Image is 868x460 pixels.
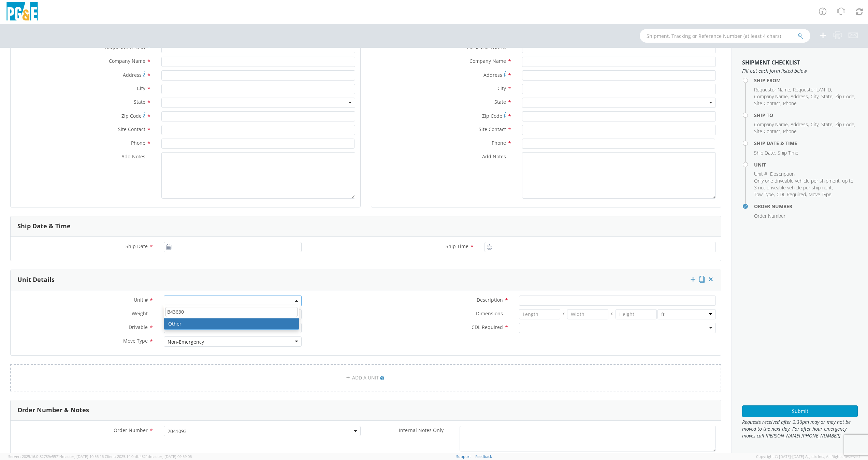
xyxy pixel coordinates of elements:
h4: Ship Date & Time [754,141,858,146]
span: Weight [132,310,148,317]
li: , [754,177,856,191]
li: , [821,121,834,128]
span: Client: 2025.14.0-db4321d [105,454,192,459]
li: , [770,171,796,177]
span: Internal Notes Only [399,427,444,433]
span: Fill out each form listed below [742,68,858,74]
span: Phone [492,140,506,146]
li: , [791,121,809,128]
span: Address [791,121,808,128]
li: , [835,93,855,100]
span: master, [DATE] 10:56:16 [62,454,104,459]
li: , [754,121,789,128]
div: Non-Emergency [168,339,204,345]
li: Other [164,318,299,329]
h3: Order Number & Notes [17,407,89,414]
span: Order Number [754,213,785,219]
span: Ship Time [778,149,798,156]
span: X [560,309,567,319]
span: Phone [131,140,145,146]
span: X [608,309,615,319]
h3: Ship Date & Time [17,223,71,230]
span: Phone [783,128,797,134]
span: City [811,93,819,100]
span: Zip Code [121,113,142,119]
span: Tow Type [754,191,774,198]
span: Description [477,297,503,303]
span: 2041093 [164,426,361,436]
span: Only one driveable vehicle per shipment, up to 3 not driveable vehicle per shipment [754,177,853,191]
strong: Shipment Checklist [742,59,800,66]
span: Company Name [754,121,788,128]
li: , [821,93,834,100]
span: State [494,99,506,105]
span: Zip Code [482,113,502,119]
li: , [754,93,789,100]
input: Width [567,309,608,319]
h4: Unit [754,162,858,167]
li: , [811,93,820,100]
span: Ship Date [754,149,775,156]
span: 2041093 [168,428,357,434]
span: City [137,85,145,91]
input: Length [519,309,560,319]
span: Add Notes [121,153,145,160]
span: Requestor LAN ID [793,86,831,93]
span: Site Contact [754,128,780,134]
h4: Ship To [754,113,858,118]
span: Order Number [114,427,148,433]
span: Address [483,72,502,78]
img: pge-logo-06675f144f4cfa6a6814.png [5,2,39,22]
h4: Order Number [754,204,858,209]
li: , [793,86,832,93]
span: Site Contact [479,126,506,132]
span: Zip Code [835,121,854,128]
li: , [835,121,855,128]
span: Unit # [134,297,148,303]
span: CDL Required [472,324,503,330]
span: State [821,93,833,100]
li: , [754,86,791,93]
li: , [754,100,781,107]
span: Server: 2025.16.0-82789e55714 [8,454,104,459]
a: ADD A UNIT [10,364,721,391]
li: , [754,149,776,156]
li: , [754,171,768,177]
li: , [754,191,775,198]
span: Move Type [123,337,148,344]
li: , [754,128,781,135]
span: State [821,121,833,128]
span: Drivable [129,324,148,330]
span: Address [791,93,808,100]
span: Company Name [754,93,788,100]
span: master, [DATE] 09:59:06 [150,454,192,459]
h3: Unit Details [17,276,55,283]
span: State [134,99,145,105]
span: CDL Required [777,191,806,198]
span: Company Name [109,58,145,64]
span: Address [123,72,142,78]
span: Dimensions [476,310,503,317]
span: Description [770,171,795,177]
span: Ship Date [126,243,148,249]
button: Submit [742,405,858,417]
span: Move Type [809,191,831,198]
span: Site Contact [754,100,780,106]
span: Phone [783,100,797,106]
a: Feedback [475,454,492,459]
li: , [811,121,820,128]
li: , [791,93,809,100]
span: Copyright © [DATE]-[DATE] Agistix Inc., All Rights Reserved [756,454,860,459]
span: Company Name [469,58,506,64]
li: , [777,191,807,198]
input: Height [616,309,657,319]
span: Unit # [754,171,767,177]
span: Requests received after 2:30pm may or may not be moved to the next day. For after hour emergency ... [742,419,858,439]
a: Support [456,454,471,459]
span: Ship Time [446,243,468,249]
span: Site Contact [118,126,145,132]
h4: Ship From [754,78,858,83]
span: City [497,85,506,91]
span: Add Notes [482,153,506,160]
span: Zip Code [835,93,854,100]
